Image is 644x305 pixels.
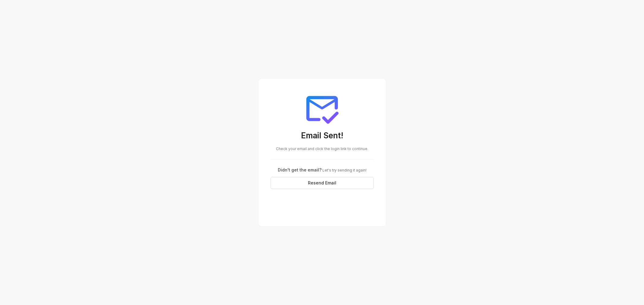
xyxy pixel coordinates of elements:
button: Resend Email [271,177,374,189]
span: Resend Email [308,180,336,186]
span: Didn't get the email? [278,167,322,172]
h3: Email Sent! [271,130,374,142]
span: Let's try sending it again! [322,168,367,172]
span: Check your email and click the login link to continue. [276,146,368,151]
